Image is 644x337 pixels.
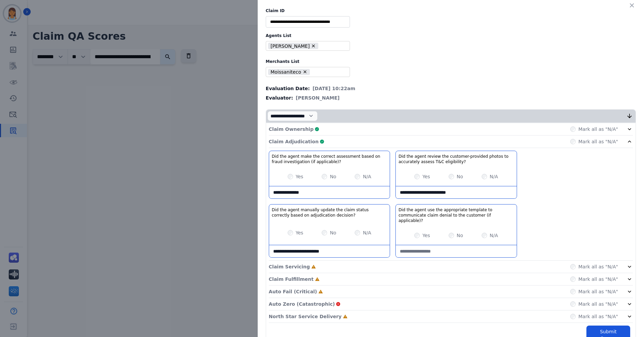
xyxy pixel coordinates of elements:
[266,85,636,92] div: Evaluation Date:
[363,229,371,236] label: N/A
[490,232,498,239] label: N/A
[313,85,355,92] span: [DATE] 10:22am
[266,8,636,13] label: Claim ID
[269,263,310,270] p: Claim Servicing
[269,276,314,283] p: Claim Fulfillment
[578,263,618,270] label: Mark all as "N/A"
[578,301,618,307] label: Mark all as "N/A"
[266,33,636,38] label: Agents List
[311,43,316,48] button: Remove Bonnie Lettimore
[330,229,336,236] label: No
[296,95,340,101] span: [PERSON_NAME]
[269,301,335,307] p: Auto Zero (Catastrophic)
[422,173,430,180] label: Yes
[272,207,387,218] h3: Did the agent manually update the claim status correctly based on adjudication decision?
[267,42,346,50] ul: selected options
[457,173,463,180] label: No
[578,313,618,320] label: Mark all as "N/A"
[296,173,303,180] label: Yes
[578,288,618,295] label: Mark all as "N/A"
[578,138,618,145] label: Mark all as "N/A"
[266,59,636,64] label: Merchants List
[268,69,310,75] li: Moissaniteco
[422,232,430,239] label: Yes
[272,154,387,164] h3: Did the agent make the correct assessment based on fraud investigation (if applicable)?
[398,207,514,223] h3: Did the agent use the appropriate template to communicate claim denial to the customer (if applic...
[269,138,319,145] p: Claim Adjudication
[578,126,618,133] label: Mark all as "N/A"
[302,69,308,74] button: Remove Moissaniteco
[269,288,317,295] p: Auto Fail (Critical)
[268,43,318,49] li: [PERSON_NAME]
[578,276,618,283] label: Mark all as "N/A"
[363,173,371,180] label: N/A
[330,173,336,180] label: No
[269,313,342,320] p: North Star Service Delivery
[457,232,463,239] label: No
[398,154,514,164] h3: Did the agent review the customer-provided photos to accurately assess T&C eligibility?
[266,95,636,101] div: Evaluator:
[296,229,303,236] label: Yes
[490,173,498,180] label: N/A
[269,126,314,133] p: Claim Ownership
[267,68,346,76] ul: selected options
